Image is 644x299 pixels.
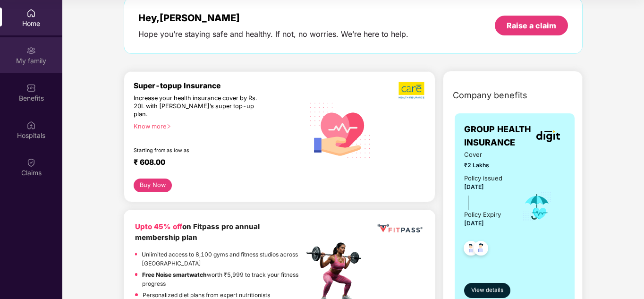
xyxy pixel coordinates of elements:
div: Policy Expiry [464,210,501,220]
div: Know more [134,123,298,129]
img: b5dec4f62d2307b9de63beb79f102df3.png [398,81,425,99]
div: Super-topup Insurance [134,81,304,90]
div: Raise a claim [507,20,556,31]
img: svg+xml;base64,PHN2ZyBpZD0iSG9tZSIgeG1sbnM9Imh0dHA6Ly93d3cudzMub3JnLzIwMDAvc3ZnIiB3aWR0aD0iMjAiIG... [26,9,36,18]
img: svg+xml;base64,PHN2ZyB4bWxucz0iaHR0cDovL3d3dy53My5vcmcvMjAwMC9zdmciIHdpZHRoPSI0OC45NDMiIGhlaWdodD... [469,238,492,261]
span: View details [471,286,503,295]
span: GROUP HEALTH INSURANCE [464,123,531,150]
img: svg+xml;base64,PHN2ZyB4bWxucz0iaHR0cDovL3d3dy53My5vcmcvMjAwMC9zdmciIHdpZHRoPSI0OC45NDMiIGhlaWdodD... [459,238,483,261]
b: on Fitpass pro annual membership plan [135,222,260,242]
button: View details [464,283,510,298]
div: ₹ 608.00 [134,158,295,169]
div: Starting from as low as [134,147,264,154]
div: Hey, [PERSON_NAME] [138,12,408,24]
span: ₹2 Lakhs [464,161,508,170]
p: Unlimited access to 8,100 gyms and fitness studios across [GEOGRAPHIC_DATA] [142,250,304,268]
img: svg+xml;base64,PHN2ZyBpZD0iSG9zcGl0YWxzIiB4bWxucz0iaHR0cDovL3d3dy53My5vcmcvMjAwMC9zdmciIHdpZHRoPS... [26,120,36,130]
img: svg+xml;base64,PHN2ZyBpZD0iQmVuZWZpdHMiIHhtbG5zPSJodHRwOi8vd3d3LnczLm9yZy8yMDAwL3N2ZyIgd2lkdGg9Ij... [26,83,36,93]
span: [DATE] [464,220,484,227]
img: fppp.png [376,221,424,236]
div: Hope you’re staying safe and healthy. If not, no worries. We’re here to help. [138,29,408,39]
img: insurerLogo [536,130,560,142]
span: Cover [464,150,508,160]
span: right [166,124,171,129]
span: Company benefits [453,89,527,102]
img: svg+xml;base64,PHN2ZyB4bWxucz0iaHR0cDovL3d3dy53My5vcmcvMjAwMC9zdmciIHhtbG5zOnhsaW5rPSJodHRwOi8vd3... [304,93,377,167]
b: Upto 45% off [135,222,182,231]
img: svg+xml;base64,PHN2ZyB3aWR0aD0iMjAiIGhlaWdodD0iMjAiIHZpZXdCb3g9IjAgMCAyMCAyMCIgZmlsbD0ibm9uZSIgeG... [26,46,36,55]
span: [DATE] [464,183,484,190]
div: Policy issued [464,173,502,183]
button: Buy Now [134,179,172,192]
p: worth ₹5,999 to track your fitness progress [142,270,304,288]
img: svg+xml;base64,PHN2ZyBpZD0iQ2xhaW0iIHhtbG5zPSJodHRwOi8vd3d3LnczLm9yZy8yMDAwL3N2ZyIgd2lkdGg9IjIwIi... [26,158,36,167]
div: Increase your health insurance cover by Rs. 20L with [PERSON_NAME]’s super top-up plan. [134,94,263,119]
strong: Free Noise smartwatch [142,271,207,278]
img: icon [522,191,552,222]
